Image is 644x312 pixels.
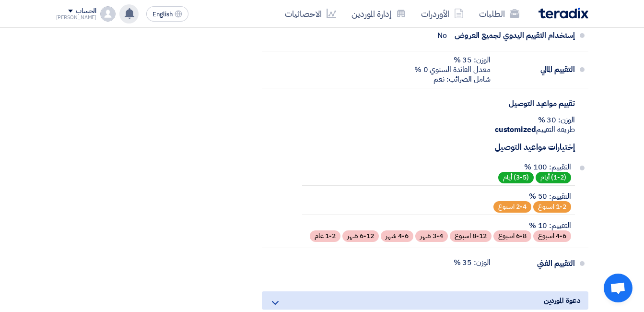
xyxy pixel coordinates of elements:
div: الحساب [76,7,96,15]
div: شامل الضرائب: نعم [414,74,491,84]
div: معدل الفائدة السنوي 0 % [414,65,491,74]
span: دعوة الموردين [544,295,581,306]
a: Open chat [604,274,632,302]
span: 6-8 اسبوع [493,230,531,242]
span: 3-4 شهر [415,230,448,242]
span: 1-2 اسبوع [533,201,571,213]
a: الأوردرات [413,2,471,25]
div: التقييم: 100 % [498,162,571,172]
span: 8-12 اسبوع [450,230,492,242]
button: English [146,6,188,22]
h6: إختيارات مواعيد التوصيل [302,142,574,153]
div: التقييم: 50 % [493,192,571,201]
div: تقييم مواعيد التوصيل [498,92,575,115]
div: الوزن: 35 % [454,258,491,267]
div: التقييم الفني [498,252,575,275]
div: التقييم المالي [498,58,575,81]
a: إدارة الموردين [344,2,413,25]
img: profile_test.png [100,6,116,22]
div: [PERSON_NAME] [56,15,97,20]
div: No [437,31,447,40]
span: 4-6 شهر [381,230,413,242]
div: الوزن: 30 % [302,115,574,125]
span: 6-12 شهر [342,230,379,242]
div: إستخدام التقييم اليدوي لجميع العروض [455,24,575,47]
span: English [152,11,173,18]
div: طريقة التقييم [302,125,574,134]
span: 2-4 اسبوع [493,201,531,213]
img: Teradix logo [539,8,588,19]
span: (3-5) أيام [498,172,534,183]
b: customized [495,124,536,135]
span: 1-2 عام [310,230,340,242]
div: التقييم: 10 % [310,221,571,230]
span: (1-2) أيام [536,172,571,183]
a: الطلبات [471,2,527,25]
div: الوزن: 35 % [414,55,491,65]
a: الاحصائيات [277,2,344,25]
span: 4-6 اسبوع [533,230,571,242]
